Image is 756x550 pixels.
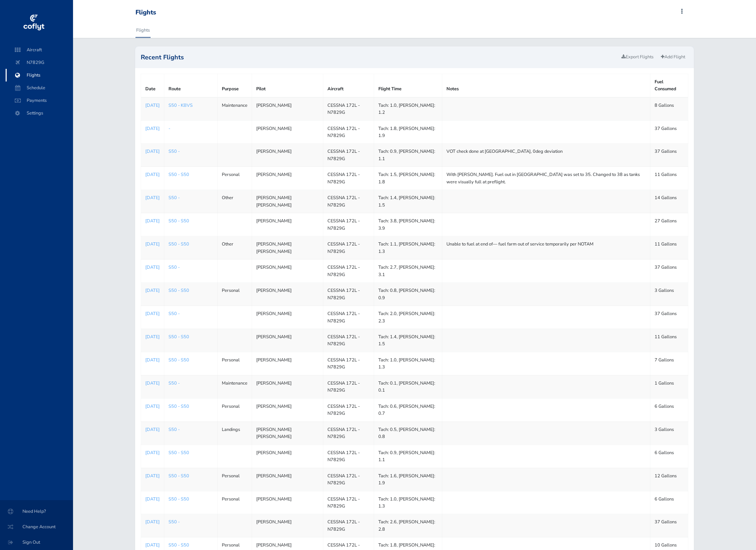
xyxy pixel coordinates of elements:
td: [PERSON_NAME] [252,329,323,352]
td: 11 Gallons [650,236,688,260]
td: Tach: 1.1, [PERSON_NAME]: 1.3 [374,236,442,260]
td: Maintenance [217,97,252,120]
td: Other [217,190,252,213]
td: CESSNA 172L - N7829G [323,375,374,398]
td: CESSNA 172L - N7829G [323,468,374,491]
td: CESSNA 172L - N7829G [323,190,374,213]
a: S50 - [168,519,180,525]
td: CESSNA 172L - N7829G [323,514,374,537]
td: CESSNA 172L - N7829G [323,120,374,144]
td: 3 Gallons [650,283,688,306]
td: CESSNA 172L - N7829G [323,144,374,167]
td: [PERSON_NAME] [252,283,323,306]
a: S50 - S50 [168,403,189,410]
td: [PERSON_NAME] [252,97,323,120]
td: [PERSON_NAME] [252,120,323,144]
td: Tach: 3.8, [PERSON_NAME]: 3.9 [374,213,442,236]
td: [PERSON_NAME] [252,260,323,283]
span: N7829G [13,56,66,69]
td: 6 Gallons [650,398,688,421]
td: CESSNA 172L - N7829G [323,421,374,445]
a: - [168,125,170,132]
span: Flights [13,69,66,81]
td: [PERSON_NAME] [252,445,323,468]
th: Pilot [252,74,323,97]
a: [DATE] [145,148,160,155]
a: [DATE] [145,380,160,387]
p: [DATE] [145,102,160,109]
th: Aircraft [323,74,374,97]
td: Tach: 0.5, [PERSON_NAME]: 0.8 [374,421,442,445]
td: Tach: 1.0, [PERSON_NAME]: 1.2 [374,97,442,120]
a: [DATE] [145,449,160,456]
td: Personal [217,468,252,491]
th: Purpose [217,74,252,97]
a: S50 - S50 [168,241,189,247]
td: Personal [217,283,252,306]
td: [PERSON_NAME] [252,352,323,375]
a: S50 - [168,426,180,433]
td: CESSNA 172L - N7829G [323,445,374,468]
th: Route [164,74,218,97]
td: Personal [217,491,252,514]
a: S50 - S50 [168,218,189,224]
p: [DATE] [145,171,160,178]
span: Payments [13,94,66,107]
td: CESSNA 172L - N7829G [323,260,374,283]
td: Tach: 2.6, [PERSON_NAME]: 2.8 [374,514,442,537]
a: [DATE] [145,264,160,271]
td: [PERSON_NAME] [252,213,323,236]
a: [DATE] [145,287,160,294]
a: S50 - S50 [168,542,189,548]
td: [PERSON_NAME] [252,167,323,190]
a: S50 - [168,380,180,386]
a: [DATE] [145,310,160,317]
td: 3 Gallons [650,421,688,445]
td: Tach: 0.9, [PERSON_NAME]: 1.1 [374,445,442,468]
a: [DATE] [145,542,160,549]
td: CESSNA 172L - N7829G [323,97,374,120]
td: Other [217,236,252,260]
a: [DATE] [145,472,160,479]
img: coflyt logo [22,12,45,33]
td: CESSNA 172L - N7829G [323,283,374,306]
td: [PERSON_NAME] [252,468,323,491]
td: [PERSON_NAME] [PERSON_NAME] [252,421,323,445]
p: [DATE] [145,125,160,132]
a: S50 - [168,264,180,270]
td: CESSNA 172L - N7829G [323,236,374,260]
a: [DATE] [145,241,160,248]
a: Add Flight [658,52,688,62]
td: CESSNA 172L - N7829G [323,352,374,375]
th: Flight Time [374,74,442,97]
td: Landings [217,421,252,445]
a: S50 - S50 [168,287,189,294]
a: [DATE] [145,403,160,410]
a: [DATE] [145,518,160,525]
td: 14 Gallons [650,190,688,213]
a: [DATE] [145,194,160,201]
td: CESSNA 172L - N7829G [323,398,374,421]
td: Tach: 2.7, [PERSON_NAME]: 3.1 [374,260,442,283]
td: 6 Gallons [650,491,688,514]
span: Aircraft [13,44,66,56]
a: S50 - S50 [168,357,189,363]
a: [DATE] [145,333,160,340]
td: CESSNA 172L - N7829G [323,213,374,236]
td: 6 Gallons [650,445,688,468]
td: 37 Gallons [650,514,688,537]
a: [DATE] [145,356,160,364]
span: Change Account [8,520,65,533]
h2: Recent Flights [141,54,618,60]
a: S50 - KBVS [168,102,193,109]
td: Tach: 1.8, [PERSON_NAME]: 1.9 [374,120,442,144]
td: 37 Gallons [650,120,688,144]
td: 27 Gallons [650,213,688,236]
td: CESSNA 172L - N7829G [323,329,374,352]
